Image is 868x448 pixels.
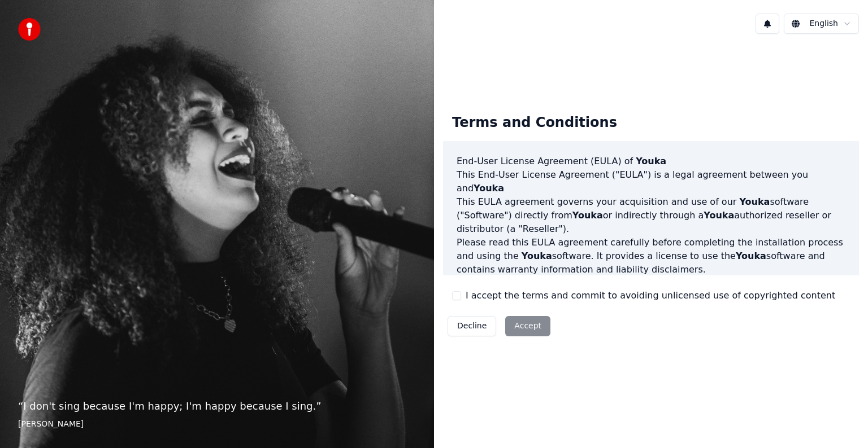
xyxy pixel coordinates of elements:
img: youka [18,18,41,41]
p: Please read this EULA agreement carefully before completing the installation process and using th... [457,236,845,276]
span: Youka [572,210,603,221]
span: Youka [736,251,766,261]
span: Youka [636,156,666,166]
span: Youka [522,251,552,261]
label: I accept the terms and commit to avoiding unlicensed use of copyrighted content [466,289,835,302]
span: Youka [474,183,504,194]
p: This EULA agreement governs your acquisition and use of our software ("Software") directly from o... [457,195,845,236]
p: This End-User License Agreement ("EULA") is a legal agreement between you and [457,168,845,195]
p: “ I don't sing because I'm happy; I'm happy because I sing. ” [18,398,416,414]
button: Decline [448,316,496,336]
span: Youka [704,210,734,221]
span: Youka [739,196,770,207]
h3: End-User License Agreement (EULA) of [457,155,845,168]
div: Terms and Conditions [443,105,626,141]
footer: [PERSON_NAME] [18,419,416,430]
